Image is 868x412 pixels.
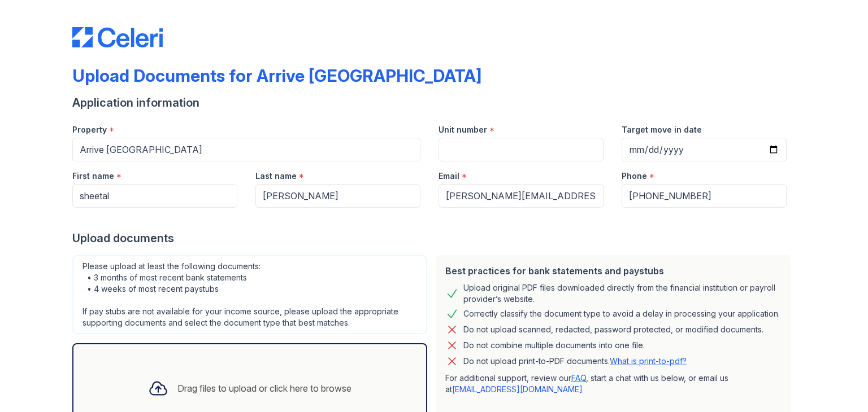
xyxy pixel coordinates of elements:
a: What is print-to-pdf? [610,356,687,366]
div: Upload documents [72,230,796,246]
div: Best practices for bank statements and paystubs [445,264,782,278]
label: Email [439,170,459,182]
p: For additional support, review our , start a chat with us below, or email us at [445,372,782,395]
a: FAQ [571,373,586,383]
p: Do not upload print-to-PDF documents. [463,356,687,367]
label: Property [72,124,107,135]
div: Upload Documents for Arrive [GEOGRAPHIC_DATA] [72,65,481,86]
div: Do not upload scanned, redacted, password protected, or modified documents. [463,323,763,336]
label: Unit number [439,124,487,135]
label: First name [72,170,114,182]
div: Please upload at least the following documents: • 3 months of most recent bank statements • 4 wee... [72,255,427,334]
div: Do not combine multiple documents into one file. [463,339,645,352]
label: Last name [255,170,297,182]
label: Phone [622,170,647,182]
div: Drag files to upload or click here to browse [177,382,351,395]
div: Correctly classify the document type to avoid a delay in processing your application. [463,307,780,321]
div: Upload original PDF files downloaded directly from the financial institution or payroll provider’... [463,282,782,305]
img: CE_Logo_Blue-a8612792a0a2168367f1c8372b55b34899dd931a85d93a1a3d3e32e68fde9ad4.png [72,27,163,47]
a: [EMAIL_ADDRESS][DOMAIN_NAME] [452,384,583,394]
div: Application information [72,95,796,111]
label: Target move in date [622,124,702,135]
